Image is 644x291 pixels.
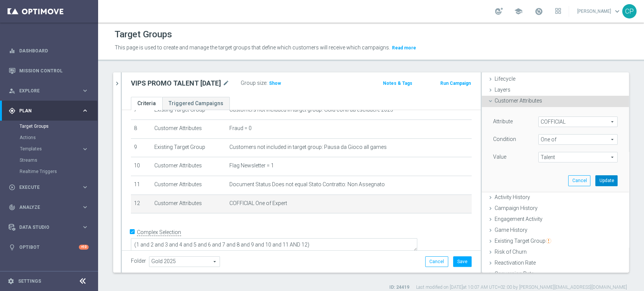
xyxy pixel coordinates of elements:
[20,123,78,129] a: Target Groups
[151,157,226,176] td: Customer Attributes
[8,204,89,210] div: track_changes Analyze keyboard_arrow_right
[9,184,81,191] div: Execute
[9,41,89,61] div: Dashboard
[568,175,590,186] button: Cancel
[495,271,534,277] span: Conversion Rate
[9,107,15,114] i: gps_fixed
[81,87,89,94] i: keyboard_arrow_right
[229,200,287,207] span: COFFICIAL One of Expert
[20,146,89,152] button: Templates keyboard_arrow_right
[514,7,523,15] span: school
[495,249,527,255] span: Risk of Churn
[131,258,146,264] label: Folder
[8,224,89,230] button: Data Studio keyboard_arrow_right
[20,121,97,132] div: Target Groups
[495,76,515,82] span: Lifecycle
[495,205,538,211] span: Campaign History
[131,138,151,157] td: 9
[595,175,618,186] button: Update
[20,147,81,151] div: Templates
[493,153,506,160] label: Value
[269,81,281,86] span: Show
[19,205,81,210] span: Analyze
[8,108,89,114] div: gps_fixed Plan keyboard_arrow_right
[382,79,413,87] button: Notes & Tags
[131,120,151,139] td: 8
[19,185,81,190] span: Execute
[81,107,89,114] i: keyboard_arrow_right
[391,44,417,52] button: Read more
[9,204,15,211] i: track_changes
[495,227,527,233] span: Game History
[229,144,387,150] span: Customers not included in target group: Pausa da Gioco all games
[20,135,78,141] a: Actions
[416,284,627,291] label: Last modified on [DATE] at 10:07 AM UTC+02:00 by [PERSON_NAME][EMAIL_ADDRESS][DOMAIN_NAME]
[20,155,97,166] div: Streams
[613,7,621,15] span: keyboard_arrow_down
[9,107,81,114] div: Plan
[20,147,74,151] span: Templates
[19,61,89,81] a: Mission Control
[20,166,97,177] div: Realtime Triggers
[81,224,89,231] i: keyboard_arrow_right
[493,118,513,124] lable: Attribute
[79,245,89,250] div: +10
[131,157,151,176] td: 10
[20,157,78,163] a: Streams
[9,184,15,191] i: play_circle_outline
[495,260,536,266] span: Reactivation Rate
[151,120,226,139] td: Customer Attributes
[8,48,89,54] button: equalizer Dashboard
[8,88,89,94] button: person_search Explore keyboard_arrow_right
[81,184,89,191] i: keyboard_arrow_right
[8,68,89,74] div: Mission Control
[19,237,79,257] a: Optibot
[9,87,15,94] i: person_search
[131,195,151,213] td: 12
[241,80,266,86] label: Group size
[113,72,121,95] button: chevron_right
[495,216,543,222] span: Engagement Activity
[115,29,172,40] h1: Target Groups
[9,224,81,231] div: Data Studio
[493,136,516,142] lable: Condition
[389,284,409,291] label: ID: 24419
[131,97,162,110] a: Criteria
[81,145,89,153] i: keyboard_arrow_right
[151,101,226,120] td: Existing Target Group
[151,138,226,157] td: Existing Target Group
[223,79,229,88] i: mode_edit
[8,244,89,250] button: lightbulb Optibot +10
[19,225,81,230] span: Data Studio
[18,279,41,283] a: Settings
[20,168,78,175] a: Realtime Triggers
[9,244,15,251] i: lightbulb
[19,109,81,113] span: Plan
[9,237,89,257] div: Optibot
[229,162,274,169] span: Flag Newsletter = 1
[115,44,390,51] span: This page is used to create and manage the target groups that define which customers will receive...
[20,132,97,143] div: Actions
[440,79,472,87] button: Run Campaign
[453,256,472,267] button: Save
[8,278,14,285] i: settings
[131,176,151,195] td: 11
[229,125,252,132] span: Fraud = 0
[151,195,226,213] td: Customer Attributes
[162,97,230,110] a: Triggered Campaigns
[576,6,622,17] a: [PERSON_NAME]keyboard_arrow_down
[20,143,97,155] div: Templates
[9,204,81,211] div: Analyze
[425,256,448,267] button: Cancel
[19,89,81,93] span: Explore
[495,194,530,200] span: Activity History
[81,204,89,211] i: keyboard_arrow_right
[495,87,510,93] span: Layers
[8,184,89,190] button: play_circle_outline Execute keyboard_arrow_right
